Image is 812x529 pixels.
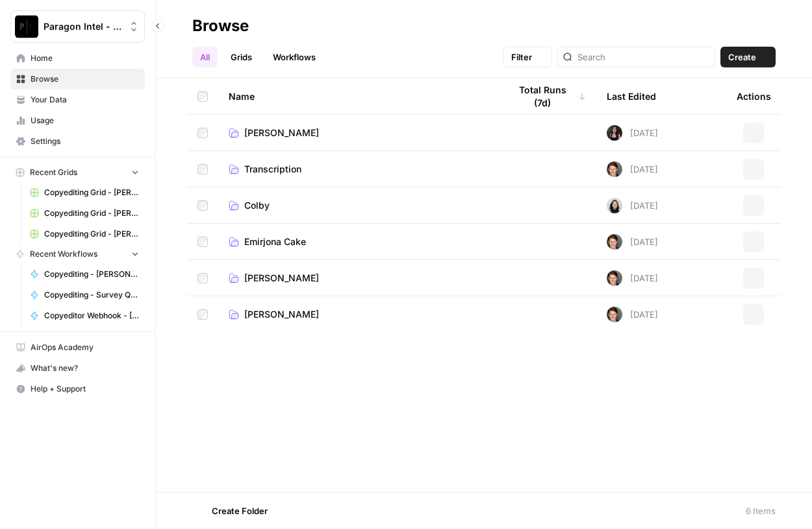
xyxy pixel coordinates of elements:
[607,198,622,213] img: t5ef5oef8zpw1w4g2xghobes91mw
[24,305,145,326] a: Copyeditor Webhook - [PERSON_NAME]
[607,161,658,177] div: [DATE]
[511,51,532,64] span: Filter
[44,289,139,301] span: Copyediting - Survey Questions - [PERSON_NAME]
[607,270,622,286] img: qw00ik6ez51o8uf7vgx83yxyzow9
[10,337,145,358] a: AirOps Academy
[31,94,139,106] span: Your Data
[265,47,324,67] a: Workflows
[607,307,658,322] div: [DATE]
[10,358,145,379] button: What's new?
[244,199,270,212] span: Colby
[229,163,488,176] a: Transcription
[44,187,139,198] span: Copyediting Grid - [PERSON_NAME]
[229,199,488,212] a: Colby
[607,234,622,250] img: qw00ik6ez51o8uf7vgx83yxyzow9
[607,234,658,250] div: [DATE]
[10,131,145,152] a: Settings
[229,126,488,139] a: [PERSON_NAME]
[44,268,139,280] span: Copyediting - [PERSON_NAME]
[607,270,658,286] div: [DATE]
[737,78,771,114] div: Actions
[212,504,268,517] span: Create Folder
[31,342,139,353] span: AirOps Academy
[24,285,145,305] a: Copyediting - Survey Questions - [PERSON_NAME]
[244,163,301,176] span: Transcription
[30,248,97,260] span: Recent Workflows
[607,198,658,213] div: [DATE]
[607,307,622,322] img: qw00ik6ez51o8uf7vgx83yxyzow9
[503,47,552,67] button: Filter
[607,125,658,141] div: [DATE]
[10,163,145,182] button: Recent Grids
[10,10,145,43] button: Workspace: Paragon Intel - Copyediting
[44,310,139,322] span: Copyeditor Webhook - [PERSON_NAME]
[229,308,488,321] a: [PERSON_NAME]
[192,500,275,521] button: Create Folder
[244,235,306,248] span: Emirjona Cake
[229,235,488,248] a: Emirjona Cake
[720,47,776,67] button: Create
[31,115,139,126] span: Usage
[15,15,38,38] img: Paragon Intel - Copyediting Logo
[31,383,139,395] span: Help + Support
[44,207,139,219] span: Copyediting Grid - [PERSON_NAME]
[10,244,145,264] button: Recent Workflows
[24,224,145,244] a: Copyediting Grid - [PERSON_NAME]
[44,20,122,33] span: Paragon Intel - Copyediting
[10,379,145,399] button: Help + Support
[31,53,139,64] span: Home
[607,125,622,141] img: 5nlru5lqams5xbrbfyykk2kep4hl
[10,48,145,69] a: Home
[24,264,145,285] a: Copyediting - [PERSON_NAME]
[229,78,488,114] div: Name
[746,504,776,517] div: 6 Items
[31,73,139,85] span: Browse
[10,69,145,89] a: Browse
[31,135,139,147] span: Settings
[607,161,622,177] img: qw00ik6ez51o8uf7vgx83yxyzow9
[10,89,145,110] a: Your Data
[192,47,218,67] a: All
[607,78,656,114] div: Last Edited
[244,272,319,285] span: [PERSON_NAME]
[24,203,145,224] a: Copyediting Grid - [PERSON_NAME]
[229,272,488,285] a: [PERSON_NAME]
[10,110,145,131] a: Usage
[223,47,260,67] a: Grids
[509,78,586,114] div: Total Runs (7d)
[11,359,144,378] div: What's new?
[244,126,319,139] span: [PERSON_NAME]
[244,308,319,321] span: [PERSON_NAME]
[577,51,709,64] input: Search
[44,228,139,240] span: Copyediting Grid - [PERSON_NAME]
[192,16,249,36] div: Browse
[30,167,77,178] span: Recent Grids
[24,182,145,203] a: Copyediting Grid - [PERSON_NAME]
[728,51,756,64] span: Create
